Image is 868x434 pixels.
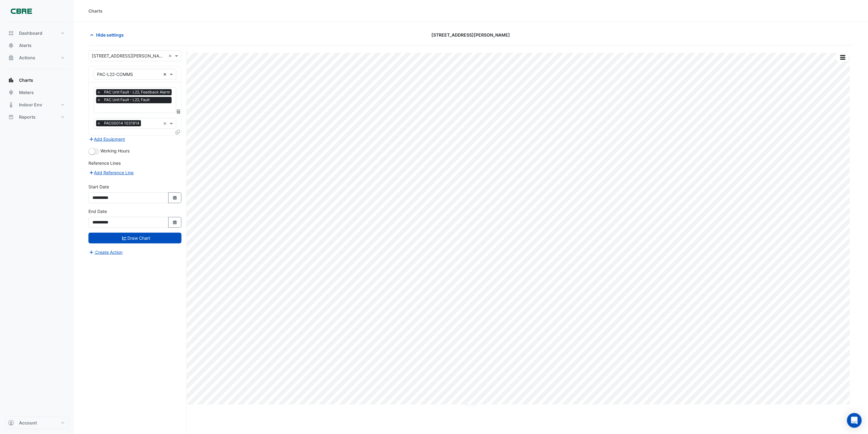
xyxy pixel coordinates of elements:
[88,249,123,256] button: Create Action
[176,109,181,114] span: Choose Function
[88,30,128,40] button: Hide settings
[5,39,69,52] button: Alerts
[8,55,14,61] app-icon: Actions
[96,89,102,95] span: ×
[176,97,179,103] span: Clear
[8,30,14,36] app-icon: Dashboard
[96,97,102,103] span: ×
[103,120,141,126] span: PAC00014 1031914
[19,114,36,120] span: Reports
[100,148,130,153] span: Working Hours
[88,183,109,190] label: Start Date
[8,42,14,49] app-icon: Alerts
[7,5,35,17] img: Company Logo
[19,77,33,83] span: Charts
[5,99,69,111] button: Indoor Env
[172,195,178,200] fa-icon: Select Date
[96,120,102,126] span: ×
[88,160,121,166] label: Reference Lines
[19,102,42,108] span: Indoor Env
[103,89,172,95] span: PAC Unit Fault - L22, Feedback Alarm
[19,89,34,96] span: Meters
[5,74,69,86] button: Charts
[5,86,69,99] button: Meters
[5,417,69,429] button: Account
[8,89,14,96] app-icon: Meters
[163,120,168,127] span: Clear
[8,102,14,108] app-icon: Indoor Env
[163,71,168,77] span: Clear
[172,220,178,225] fa-icon: Select Date
[88,169,134,176] button: Add Reference Line
[88,233,181,243] button: Draw Chart
[96,32,124,38] span: Hide settings
[19,55,35,61] span: Actions
[176,129,180,135] span: Clone Favourites and Tasks from this Equipment to other Equipment
[88,136,126,143] button: Add Equipment
[19,30,42,36] span: Dashboard
[88,8,103,14] div: Charts
[168,53,173,59] span: Clear
[5,52,69,64] button: Actions
[103,97,151,103] span: PAC Unit Fault - L22, Fault
[837,53,849,61] button: More Options
[431,32,510,38] span: [STREET_ADDRESS][PERSON_NAME]
[847,413,862,428] div: Open Intercom Messenger
[5,27,69,39] button: Dashboard
[8,77,14,83] app-icon: Charts
[19,42,32,49] span: Alerts
[19,420,37,426] span: Account
[8,114,14,120] app-icon: Reports
[88,208,107,215] label: End Date
[5,111,69,123] button: Reports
